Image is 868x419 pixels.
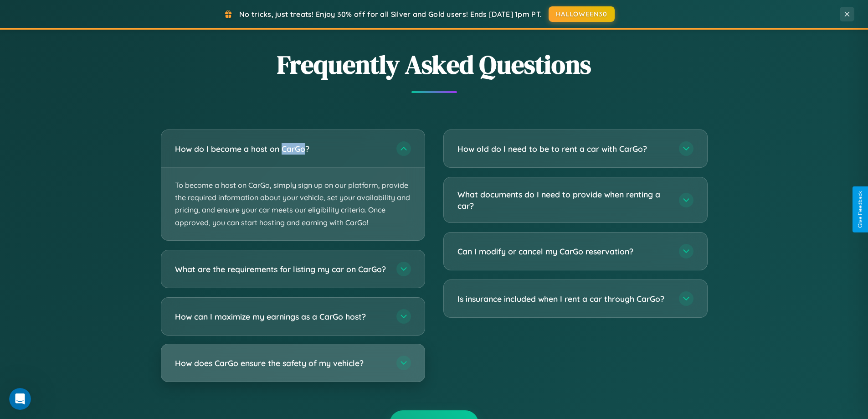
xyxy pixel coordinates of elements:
h3: How do I become a host on CarGo? [175,143,387,155]
button: HALLOWEEN30 [549,6,615,22]
span: No tricks, just treats! Enjoy 30% off for all Silver and Gold users! Ends [DATE] 1pm PT. [239,10,542,19]
h3: How does CarGo ensure the safety of my vehicle? [175,357,387,368]
h3: How can I maximize my earnings as a CarGo host? [175,310,387,322]
iframe: Intercom live chat [9,388,31,410]
h3: What documents do I need to provide when renting a car? [457,189,670,211]
h3: How old do I need to be to rent a car with CarGo? [457,143,670,155]
h3: Can I modify or cancel my CarGo reservation? [457,246,670,257]
div: Give Feedback [857,191,863,228]
p: To become a host on CarGo, simply sign up on our platform, provide the required information about... [161,168,425,240]
h3: Is insurance included when I rent a car through CarGo? [457,293,670,305]
h3: What are the requirements for listing my car on CarGo? [175,263,387,274]
h2: Frequently Asked Questions [161,47,708,82]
